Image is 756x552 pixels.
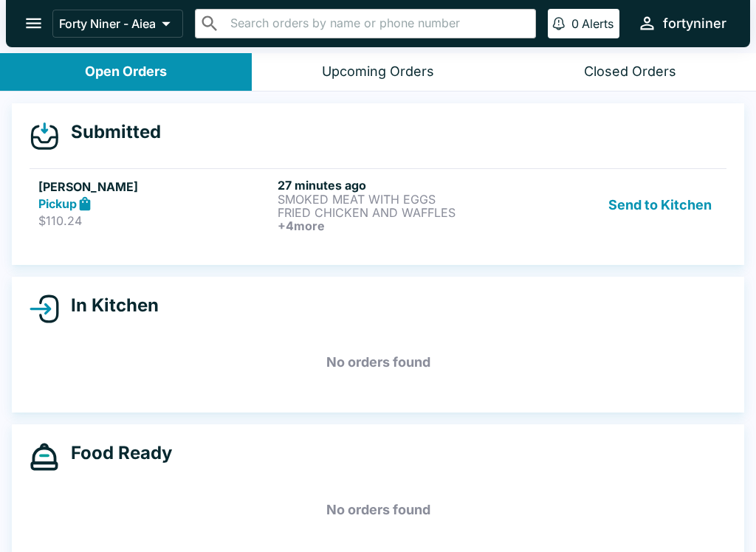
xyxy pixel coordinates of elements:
button: open drawer [15,4,52,42]
button: Forty Niner - Aiea [52,10,183,38]
h5: [PERSON_NAME] [38,178,272,196]
div: Closed Orders [584,63,676,80]
div: Open Orders [85,63,167,80]
p: $110.24 [38,213,272,228]
button: fortyniner [631,7,732,39]
div: fortyniner [663,15,726,32]
p: Alerts [582,16,614,31]
h6: + 4 more [278,219,511,232]
p: FRIED CHICKEN AND WAFFLES [278,206,511,219]
h4: Food Ready [59,442,172,464]
h5: No orders found [30,336,726,389]
strong: Pickup [38,196,77,211]
button: Send to Kitchen [602,178,718,232]
h4: In Kitchen [59,294,159,317]
h6: 27 minutes ago [278,178,511,193]
h4: Submitted [59,121,161,143]
p: 0 [571,16,579,31]
input: Search orders by name or phone number [226,13,529,34]
div: Upcoming Orders [322,63,434,80]
p: Forty Niner - Aiea [59,16,156,31]
p: SMOKED MEAT WITH EGGS [278,193,511,206]
h5: No orders found [30,483,726,537]
a: [PERSON_NAME]Pickup$110.2427 minutes agoSMOKED MEAT WITH EGGSFRIED CHICKEN AND WAFFLES+4moreSend ... [30,168,726,241]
